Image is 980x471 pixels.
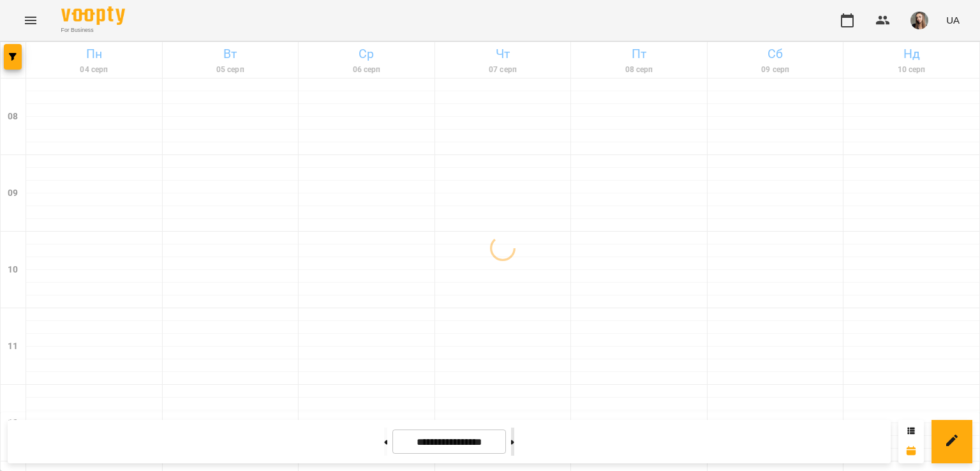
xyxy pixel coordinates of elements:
[165,44,297,64] h6: Вт
[28,44,160,64] h6: Пн
[709,64,842,76] h6: 09 серп
[61,6,125,25] img: Voopty Logo
[845,44,977,64] h6: Нд
[941,8,965,32] button: UA
[910,11,928,29] img: 6616469b542043e9b9ce361bc48015fd.jpeg
[15,5,46,36] button: Menu
[61,26,125,34] span: For Business
[437,64,569,76] h6: 07 серп
[946,13,960,27] span: UA
[8,263,18,277] h6: 10
[845,64,977,76] h6: 10 серп
[573,64,705,76] h6: 08 серп
[301,64,433,76] h6: 06 серп
[301,44,433,64] h6: Ср
[165,64,297,76] h6: 05 серп
[8,186,18,200] h6: 09
[709,44,842,64] h6: Сб
[437,44,569,64] h6: Чт
[28,64,160,76] h6: 04 серп
[573,44,705,64] h6: Пт
[8,340,18,354] h6: 11
[8,110,18,124] h6: 08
